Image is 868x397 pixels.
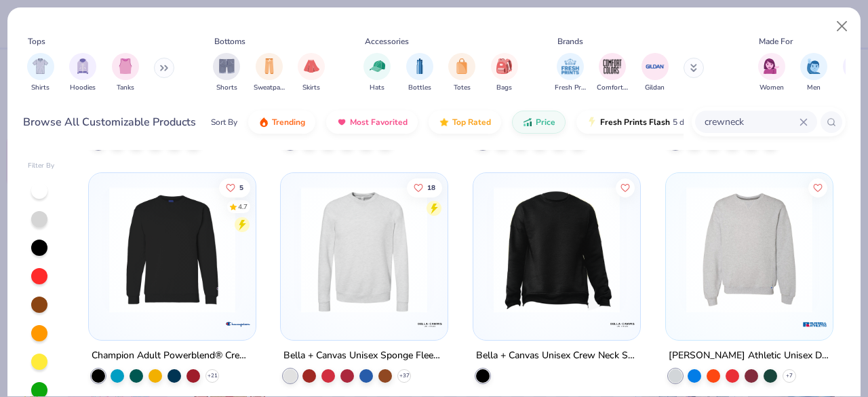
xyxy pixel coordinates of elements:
[512,111,566,134] button: Price
[112,53,139,93] div: filter for Tanks
[491,53,518,93] div: filter for Bags
[238,202,248,212] div: 4.7
[536,117,555,128] span: Price
[294,187,434,313] img: c700a0c6-e9ef-4f0f-9514-95da1c3a5535
[758,53,785,93] div: filter for Women
[703,114,800,130] input: Try "T-Shirt"
[645,83,665,93] span: Gildan
[213,53,240,93] button: filter button
[102,187,242,313] img: aa2f9715-ec27-4f0c-984c-b14c7e24f0f4
[365,35,409,48] div: Accessories
[758,53,785,93] button: filter button
[454,83,471,93] span: Totes
[448,53,475,93] div: filter for Totes
[679,187,819,313] img: 3d713fe4-b7d9-4547-a371-bdfdb5d66d7b
[416,311,443,338] img: Bella + Canvas logo
[412,58,427,74] img: Bottles Image
[336,117,347,128] img: most_fav.gif
[70,83,96,93] span: Hoodies
[219,58,235,74] img: Shorts Image
[406,53,433,93] button: filter button
[363,53,391,93] button: filter button
[399,372,410,380] span: + 37
[262,58,277,74] img: Sweatpants Image
[429,111,501,134] button: Top Rated
[254,53,285,93] div: filter for Sweatpants
[241,187,381,313] img: daecb1c1-ce0b-477a-af25-1493a3a45747
[272,117,305,128] span: Trending
[602,56,623,77] img: Comfort Colors Image
[28,161,55,171] div: Filter By
[224,311,251,338] img: Champion logo
[642,53,669,93] button: filter button
[350,117,408,128] span: Most Favorited
[802,311,829,338] img: Russell Athletic logo
[239,185,243,191] span: 5
[597,53,628,93] button: filter button
[642,53,669,93] div: filter for Gildan
[487,187,627,313] img: 5de43cd7-9a6f-430c-96e4-9d544c4145fb
[669,347,830,364] div: [PERSON_NAME] Athletic Unisex Dri-Power® Crewneck Sweatshirt
[33,58,48,74] img: Shirts Image
[248,111,315,134] button: Trending
[597,83,628,93] span: Comfort Colors
[254,83,285,93] span: Sweatpants
[298,53,325,93] div: filter for Skirts
[216,83,237,93] span: Shorts
[326,111,418,134] button: Most Favorited
[616,178,635,197] button: Like
[786,372,793,380] span: + 7
[408,83,431,93] span: Bottles
[408,178,443,197] button: Like
[258,117,269,128] img: trending.gif
[254,53,285,93] button: filter button
[363,53,391,93] div: filter for Hats
[645,56,665,77] img: Gildan Image
[370,83,384,93] span: Hats
[555,53,586,93] div: filter for Fresh Prints
[759,83,784,93] span: Women
[673,115,723,130] span: 5 day delivery
[609,311,636,338] img: Bella + Canvas logo
[69,53,96,93] div: filter for Hoodies
[807,83,821,93] span: Men
[302,83,320,93] span: Skirts
[496,58,511,74] img: Bags Image
[764,58,779,74] img: Women Image
[454,58,469,74] img: Totes Image
[600,117,670,128] span: Fresh Prints Flash
[211,116,237,128] div: Sort By
[496,83,512,93] span: Bags
[808,178,827,197] button: Like
[452,117,491,128] span: Top Rated
[491,53,518,93] button: filter button
[560,56,580,77] img: Fresh Prints Image
[439,117,450,128] img: TopRated.gif
[829,14,855,39] button: Close
[800,53,827,93] button: filter button
[23,114,196,130] div: Browse All Customizable Products
[759,35,793,48] div: Made For
[476,347,637,364] div: Bella + Canvas Unisex Crew Neck Sweatshirt With Side Zippers
[28,35,45,48] div: Tops
[597,53,628,93] div: filter for Comfort Colors
[557,35,583,48] div: Brands
[283,347,445,364] div: Bella + Canvas Unisex Sponge Fleece Crewneck Sweatshirt
[213,53,240,93] div: filter for Shorts
[806,58,821,74] img: Men Image
[207,372,217,380] span: + 21
[69,53,96,93] button: filter button
[304,58,319,74] img: Skirts Image
[117,83,134,93] span: Tanks
[219,178,250,197] button: Like
[92,347,253,364] div: Champion Adult Powerblend® Crewneck Sweatshirt
[406,53,433,93] div: filter for Bottles
[118,58,133,74] img: Tanks Image
[587,117,597,128] img: flash.gif
[448,53,475,93] button: filter button
[555,53,586,93] button: filter button
[75,58,90,74] img: Hoodies Image
[27,53,54,93] div: filter for Shirts
[370,58,385,74] img: Hats Image
[27,53,54,93] button: filter button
